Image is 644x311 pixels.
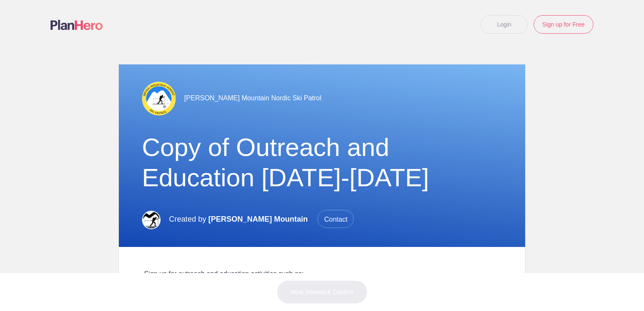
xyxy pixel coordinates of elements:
div: Sign up for outreach and education activities such as: [144,269,500,279]
button: Next: Review & Confirm [277,280,368,304]
div: [PERSON_NAME] Mountain Nordic Ski Patrol [142,81,502,115]
a: Login [480,15,528,34]
h1: Copy of Outreach and Education [DATE]-[DATE] [142,132,502,193]
img: Logo main planhero [51,20,103,30]
span: Contact [317,210,354,228]
span: [PERSON_NAME] Mountain [208,215,308,223]
img: Bmnsp [142,211,161,229]
img: 1 [142,82,176,115]
p: Created by [169,210,354,228]
a: Sign up for Free [534,15,593,34]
